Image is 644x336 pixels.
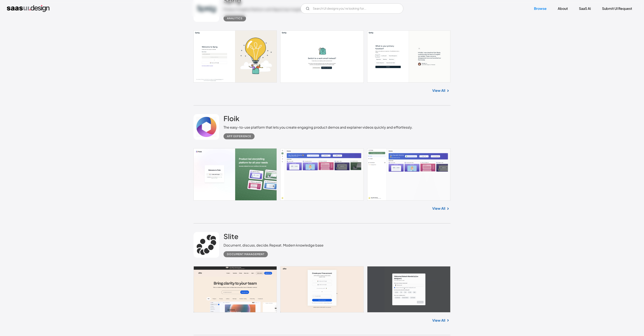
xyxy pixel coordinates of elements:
[432,318,445,323] a: View All
[301,3,403,14] input: Search UI designs you're looking for...
[574,4,596,13] a: SaaS Ai
[227,134,251,139] div: App Experience
[227,16,243,21] div: Analytics
[301,3,403,14] form: Email Form
[432,88,445,93] a: View All
[7,5,49,12] a: home
[224,114,239,123] h2: Floik
[224,114,239,125] a: Floik
[227,252,264,257] div: Document Management
[529,4,552,13] a: Browse
[224,232,239,241] h2: Slite
[432,206,445,211] a: View All
[224,243,323,248] div: Document, discuss, decide.Repeat. Modern knowledge base
[224,125,413,130] div: The easy-to-use platform that lets you create engaging product demos and explainer videos quickly...
[224,232,239,243] a: Slite
[597,4,637,13] a: Submit UI Request
[553,4,573,13] a: About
